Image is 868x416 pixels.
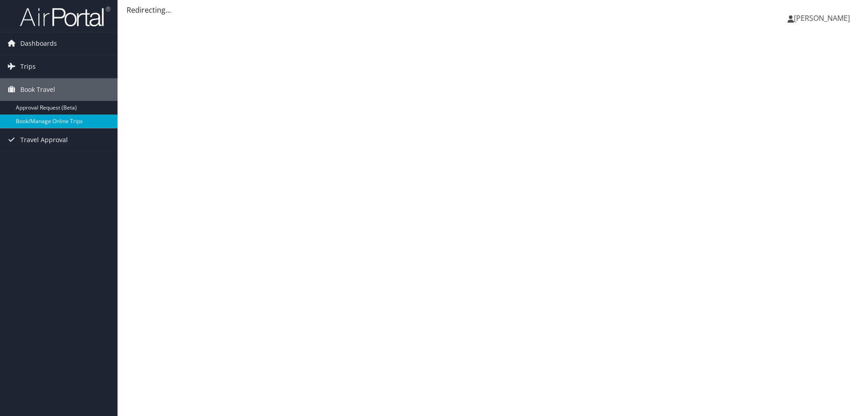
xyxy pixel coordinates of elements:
[20,32,57,55] span: Dashboards
[20,55,36,78] span: Trips
[20,129,68,151] span: Travel Approval
[794,13,850,23] span: [PERSON_NAME]
[127,5,859,15] div: Redirecting...
[20,78,55,101] span: Book Travel
[788,5,859,32] a: [PERSON_NAME]
[20,6,110,27] img: airportal-logo.png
